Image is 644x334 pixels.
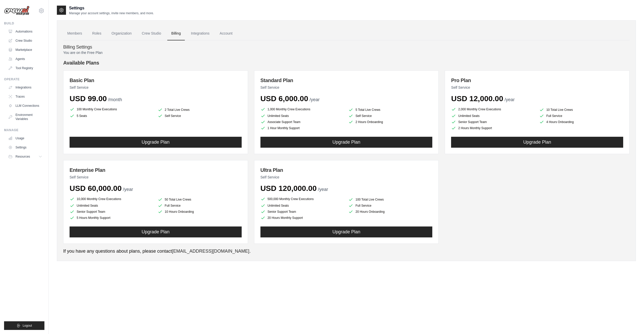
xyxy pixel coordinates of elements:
a: Organization [107,27,136,40]
button: Upgrade Plan [70,137,242,148]
button: Upgrade Plan [70,226,242,237]
p: If you have any questions about plans, please contact . [63,248,630,255]
div: Build [4,21,44,25]
li: 10 Hours Onboarding [158,209,242,214]
button: Upgrade Plan [260,226,433,237]
li: Self Service [158,113,242,118]
a: Marketplace [6,46,44,54]
div: Manage [4,128,44,132]
span: USD 6,000.00 [260,94,308,103]
span: /year [318,187,328,192]
a: Crew Studio [6,37,44,45]
li: 5 Total Live Crews [348,107,432,112]
h3: Enterprise Plan [70,166,242,174]
span: /month [108,97,122,102]
li: 5 Seats [70,113,154,118]
a: [EMAIL_ADDRESS][DOMAIN_NAME] [172,249,249,254]
li: 50 Total Live Crews [158,197,242,202]
li: Unlimited Seats [451,113,535,118]
a: Crew Studio [138,27,165,40]
a: Tool Registry [6,64,44,72]
li: 2,000 Monthly Crew Executions [451,106,535,112]
a: Integrations [187,27,213,40]
li: Self Service [348,113,432,118]
li: 2 Total Live Crews [158,107,242,112]
li: Associate Support Team [260,119,344,125]
a: Billing [167,27,185,40]
a: Usage [6,134,44,142]
button: Upgrade Plan [451,137,623,148]
h4: Available Plans [63,59,630,66]
span: /year [309,97,320,102]
a: Settings [6,143,44,151]
h3: Basic Plan [70,77,242,84]
li: Full Service [158,203,242,208]
a: Integrations [6,83,44,92]
li: 20 Hours Monthly Support [260,215,344,220]
a: LLM Connections [6,102,44,110]
li: Unlimited Seats [260,113,344,118]
li: 2 Hours Monthly Support [451,126,535,131]
p: Self Service [70,85,242,90]
li: 10,000 Monthly Crew Executions [70,196,154,202]
button: Logout [4,321,44,330]
img: Logo [4,6,29,16]
h3: Standard Plan [260,77,433,84]
a: Traces [6,93,44,101]
span: USD 99.00 [70,94,107,103]
button: Resources [6,153,44,161]
a: Automations [6,27,44,36]
li: Senior Support Team [260,209,344,214]
button: Upgrade Plan [260,137,433,148]
h2: Settings [69,5,154,11]
li: 1 Hour Monthly Support [260,126,344,131]
span: Resources [15,155,30,159]
li: 5 Hours Monthly Support [70,215,154,220]
li: 20 Hours Onboarding [348,209,432,214]
span: /year [504,97,515,102]
li: 100 Total Live Crews [348,197,432,202]
li: Full Service [348,203,432,208]
h4: Billing Settings [63,44,630,50]
p: Self Service [260,175,433,180]
p: Manage your account settings, invite new members, and more. [69,11,154,15]
a: Roles [88,27,105,40]
a: Agents [6,55,44,63]
p: Self Service [451,85,623,90]
li: Full Service [539,113,623,118]
span: Logout [23,324,32,328]
li: 10 Total Live Crews [539,107,623,112]
span: USD 60,000.00 [70,184,122,192]
li: 4 Hours Onboarding [539,119,623,125]
li: Senior Support Team [70,209,154,214]
li: Unlimited Seats [260,203,344,208]
a: Environment Variables [6,111,44,123]
span: /year [123,187,133,192]
li: Senior Support Team [451,119,535,125]
p: Self Service [70,175,242,180]
a: Account [216,27,237,40]
li: 100 Monthly Crew Executions [70,106,154,112]
div: Operate [4,77,44,81]
a: Members [63,27,86,40]
span: USD 12,000.00 [451,94,503,103]
p: You are on the Free Plan [63,50,630,55]
li: 2 Hours Onboarding [348,119,432,125]
p: Self Service [260,85,433,90]
li: 500,000 Monthly Crew Executions [260,196,344,202]
li: 1,000 Monthly Crew Executions [260,106,344,112]
li: Unlimited Seats [70,203,154,208]
h3: Pro Plan [451,77,623,84]
h3: Ultra Plan [260,166,433,174]
span: USD 120,000.00 [260,184,317,192]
